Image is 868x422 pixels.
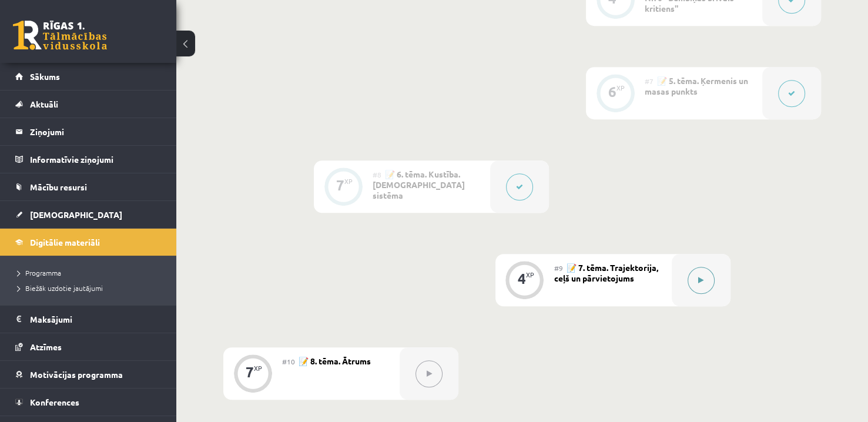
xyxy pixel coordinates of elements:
a: Informatīvie ziņojumi [15,146,162,173]
span: Biežāk uzdotie jautājumi [18,283,103,293]
a: Programma [18,267,165,278]
a: Konferences [15,388,162,416]
div: XP [616,85,625,91]
a: Atzīmes [15,333,162,360]
a: Digitālie materiāli [15,229,162,256]
span: #8 [373,170,381,179]
span: 📝 6. tēma. Kustība. [DEMOGRAPHIC_DATA] sistēma [373,169,465,200]
a: Rīgas 1. Tālmācības vidusskola [13,21,107,50]
div: 4 [518,273,526,284]
span: Programma [18,268,61,277]
span: 📝 8. tēma. Ātrums [299,356,371,366]
a: [DEMOGRAPHIC_DATA] [15,201,162,228]
span: Sākums [30,71,60,82]
span: Digitālie materiāli [30,237,100,247]
span: #9 [554,263,563,273]
span: [DEMOGRAPHIC_DATA] [30,209,122,220]
span: 📝 7. tēma. Trajektorija, ceļš un pārvietojums [554,262,658,283]
div: 6 [608,86,616,97]
span: 📝 5. tēma. Ķermenis un masas punkts [645,75,748,96]
a: Aktuāli [15,91,162,118]
span: Mācību resursi [30,182,87,192]
a: Ziņojumi [15,118,162,145]
span: Motivācijas programma [30,369,123,380]
legend: Maksājumi [30,306,162,333]
a: Biežāk uzdotie jautājumi [18,283,165,293]
span: Atzīmes [30,341,62,352]
span: #7 [645,76,653,86]
span: Aktuāli [30,99,58,109]
legend: Ziņojumi [30,118,162,145]
div: XP [254,365,262,371]
a: Motivācijas programma [15,361,162,388]
span: #10 [282,357,295,366]
div: 7 [246,367,254,377]
a: Maksājumi [15,306,162,333]
a: Sākums [15,63,162,90]
div: XP [344,178,353,185]
div: XP [526,272,534,278]
legend: Informatīvie ziņojumi [30,146,162,173]
span: Konferences [30,397,79,407]
a: Mācību resursi [15,173,162,200]
div: 7 [336,180,344,190]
